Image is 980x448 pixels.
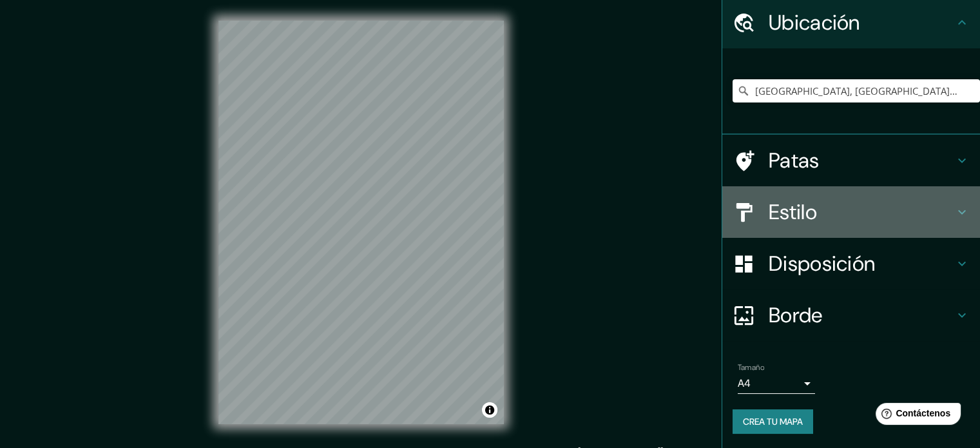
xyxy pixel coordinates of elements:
button: Activar o desactivar atribución [482,402,497,418]
div: Borde [722,289,980,341]
div: A4 [738,373,815,394]
font: Patas [769,147,820,174]
iframe: Lanzador de widgets de ayuda [865,398,966,434]
font: Ubicación [769,9,860,36]
div: Estilo [722,186,980,238]
font: Crea tu mapa [743,416,803,427]
font: Disposición [769,250,875,277]
font: Estilo [769,199,817,226]
font: Tamaño [738,362,764,373]
div: Patas [722,135,980,186]
canvas: Mapa [218,21,504,424]
input: Elige tu ciudad o zona [733,79,980,102]
button: Crea tu mapa [733,409,813,434]
font: Borde [769,302,823,329]
font: A4 [738,376,751,390]
div: Disposición [722,238,980,289]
